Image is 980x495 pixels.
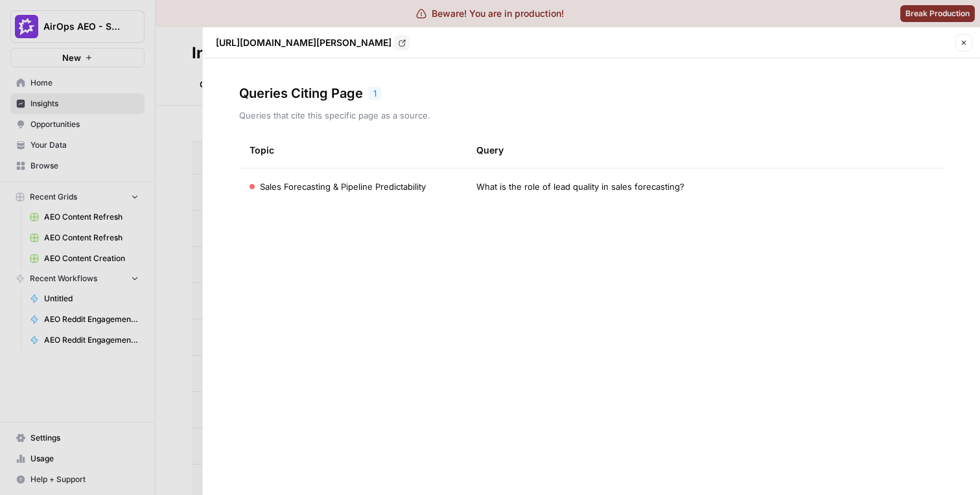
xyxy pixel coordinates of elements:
div: Query [476,132,933,168]
div: Topic [250,132,274,168]
p: Queries that cite this specific page as a source. [239,109,944,122]
h3: Queries Citing Page [239,84,363,102]
span: What is the role of lead quality in sales forecasting? [476,180,684,193]
a: Go to page https://www.linkedin.com/pulse/how-quality-leads-improve-sales-efficiency-fewer-more-b... [394,35,410,51]
p: [URL][DOMAIN_NAME][PERSON_NAME] [216,36,391,49]
div: 1 [368,87,381,100]
span: Sales Forecasting & Pipeline Predictability [260,180,426,193]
